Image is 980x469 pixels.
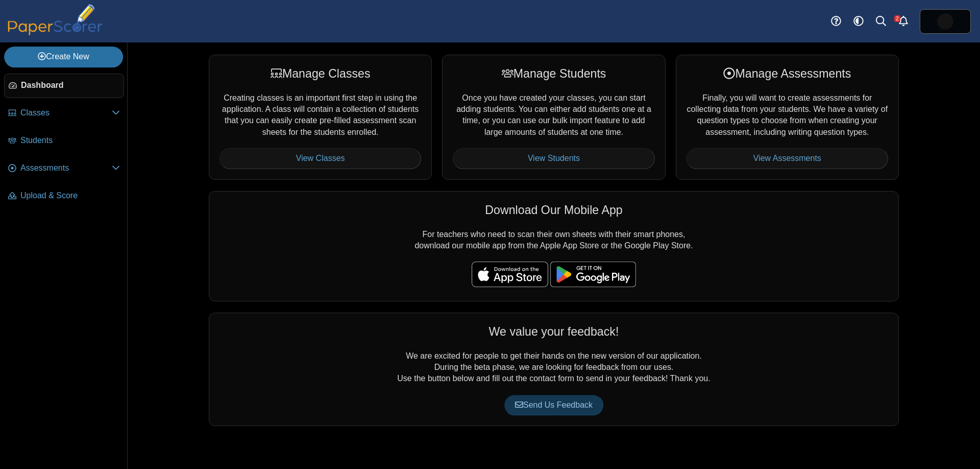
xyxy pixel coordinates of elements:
div: Manage Classes [219,65,421,82]
a: Alerts [892,10,915,33]
div: Once you have created your classes, you can start adding students. You can either add students on... [442,55,665,179]
img: google-play-badge.png [550,262,636,287]
img: apple-store-badge.svg [472,262,548,287]
div: We value your feedback! [219,323,888,340]
span: Dashboard [21,80,119,91]
div: For teachers who need to scan their own sheets with their smart phones, download our mobile app f... [209,191,899,301]
img: ps.hreErqNOxSkiDGg1 [937,13,953,30]
span: Send Us Feedback [515,401,593,409]
a: Dashboard [4,74,124,98]
div: Manage Students [453,65,654,82]
span: Upload & Score [20,190,120,201]
div: Manage Assessments [687,65,888,82]
div: We are excited for people to get their hands on the new version of our application. During the be... [209,313,899,426]
span: Classes [20,107,112,119]
div: Finally, you will want to create assessments for collecting data from your students. We have a va... [676,55,899,179]
a: Send Us Feedback [504,395,603,415]
a: View Classes [219,148,421,169]
a: ps.hreErqNOxSkiDGg1 [920,9,971,34]
a: Students [4,129,124,153]
a: Upload & Score [4,184,124,208]
span: Students [20,135,120,146]
a: View Assessments [687,148,888,169]
a: Classes [4,101,124,126]
a: PaperScorer [4,28,106,37]
div: Download Our Mobile App [219,202,888,218]
span: Assessments [20,162,112,174]
a: Create New [4,46,123,67]
a: Assessments [4,156,124,181]
img: PaperScorer [4,4,106,35]
div: Creating classes is an important first step in using the application. A class will contain a coll... [209,55,432,179]
a: View Students [453,148,654,169]
span: Micah Willis [937,13,953,30]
